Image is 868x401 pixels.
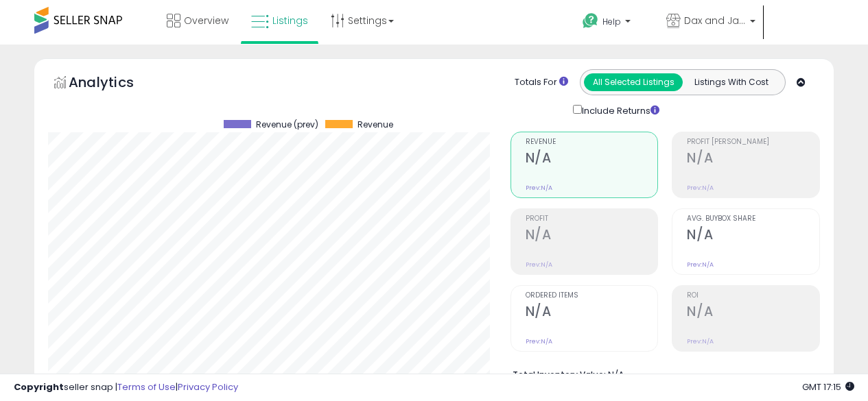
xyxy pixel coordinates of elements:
h2: N/A [526,304,658,322]
button: All Selected Listings [584,73,683,91]
h5: Analytics [69,73,161,95]
span: Dax and Jade Co. [684,14,746,27]
small: Prev: N/A [526,184,552,192]
span: Help [602,16,621,27]
span: Profit [PERSON_NAME] [687,138,819,146]
small: Prev: N/A [687,260,714,269]
span: Revenue [526,138,658,146]
a: Terms of Use [117,380,176,393]
span: Revenue (prev) [256,120,318,130]
i: Get Help [582,12,599,29]
h2: N/A [526,227,658,245]
span: ROI [687,292,819,300]
h2: N/A [687,227,819,245]
small: Prev: N/A [687,184,714,192]
a: Help [572,2,654,45]
span: Profit [526,215,658,223]
li: N/A [513,365,810,382]
span: Overview [184,14,228,27]
button: Listings With Cost [682,73,781,91]
a: Privacy Policy [178,380,238,393]
span: Avg. Buybox Share [687,215,819,223]
small: Prev: N/A [526,337,552,345]
span: Ordered Items [526,292,658,300]
div: seller snap | | [14,381,238,394]
div: Totals For [515,76,568,89]
span: Listings [272,14,308,27]
strong: Copyright [14,380,64,393]
h2: N/A [687,150,819,169]
h2: N/A [687,304,819,322]
div: Include Returns [563,102,676,118]
span: Revenue [357,120,393,130]
span: 2025-08-11 17:15 GMT [802,380,854,393]
h2: N/A [526,150,658,169]
small: Prev: N/A [526,260,552,269]
small: Prev: N/A [687,337,714,345]
b: Total Inventory Value: [513,369,606,380]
